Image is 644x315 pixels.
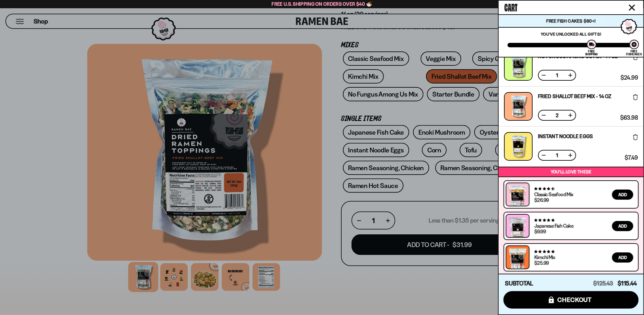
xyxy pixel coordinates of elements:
a: Fried Shallot Beef Mix - 14 OZ [538,94,611,99]
div: $26.99 [534,198,549,203]
span: Add [618,224,627,228]
span: $24.99 [621,75,638,81]
a: Classic Seafood Mix [534,191,573,198]
button: checkout [503,291,639,309]
a: Japanese Fish Cake [534,223,573,229]
a: Kimchi Mix [534,254,555,260]
button: Add [612,252,633,263]
span: $125.43 [593,280,613,287]
span: 4.77 stars [534,218,554,222]
p: You've unlocked all gifts! [508,31,634,37]
div: Free Fishcakes [626,50,642,56]
span: Add [618,255,627,260]
button: Close cart [627,3,637,12]
span: 4.76 stars [534,250,554,254]
h4: Subtotal [505,280,533,287]
span: Cart [504,0,517,13]
button: Add [612,221,633,231]
span: checkout [557,296,592,303]
a: No Fungus Among Us Mix - 14 OZ [538,54,618,59]
span: 4.68 stars [534,187,554,191]
div: $9.99 [534,229,546,234]
span: 1 [552,73,562,78]
div: Free Shipping [585,50,598,56]
span: 2 [552,113,562,118]
span: $7.49 [625,155,638,161]
span: Free Fish Cakes $60+! [546,18,595,24]
span: $115.44 [618,280,637,287]
a: Instant Noodle Eggs [538,134,593,139]
div: $25.99 [534,260,549,265]
p: You’ll love these [500,169,642,175]
span: 1 [552,153,562,158]
span: $63.98 [620,115,638,121]
span: Add [618,192,627,197]
button: Add [612,190,633,200]
span: Free U.S. Shipping on Orders over $40 🍜 [272,1,372,7]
